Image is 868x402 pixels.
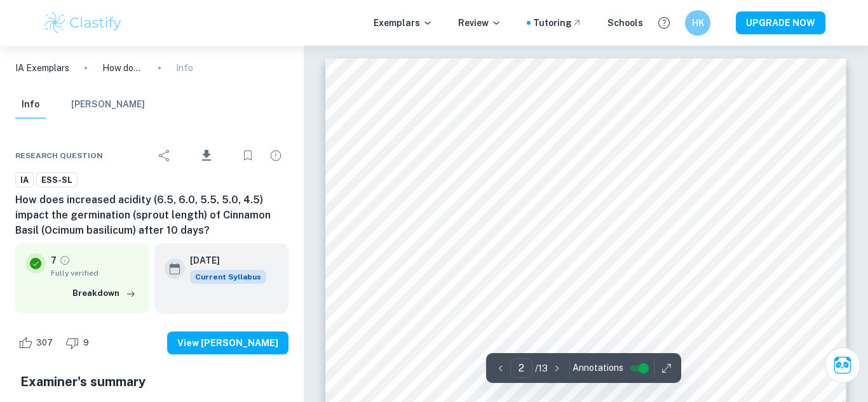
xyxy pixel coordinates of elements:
div: Dislike [62,333,96,353]
button: Ask Clai [825,347,860,383]
div: Report issue [263,143,288,168]
a: IA Exemplars [15,61,69,75]
p: / 13 [535,361,548,375]
button: Help and Feedback [653,12,675,34]
span: Research question [15,150,103,161]
span: 9 [76,337,96,349]
div: Download [180,139,233,172]
a: Tutoring [533,16,582,30]
button: Breakdown [69,284,139,303]
a: Schools [607,16,643,30]
span: ESS-SL [37,174,77,187]
a: Grade fully verified [59,255,71,266]
span: IA [16,174,33,187]
h6: [DATE] [190,253,256,267]
a: IA [15,172,34,188]
p: Exemplars [374,16,433,30]
div: Share [152,143,177,168]
div: Bookmark [235,143,261,168]
p: Info [176,61,193,75]
h5: Examiner's summary [20,372,283,391]
p: Review [458,16,501,30]
span: Current Syllabus [190,270,266,284]
button: View [PERSON_NAME] [167,332,288,354]
button: UPGRADE NOW [736,11,825,34]
div: This exemplar is based on the current syllabus. Feel free to refer to it for inspiration/ideas wh... [190,270,266,284]
img: Clastify logo [43,10,123,36]
p: 7 [51,253,57,267]
button: Info [15,91,46,119]
button: HK [685,10,710,36]
button: [PERSON_NAME] [71,91,145,119]
p: How does increased acidity (6.5, 6.0, 5.5, 5.0, 4.5) impact the germination (sprout length) of Ci... [102,61,143,75]
span: Annotations [573,361,623,375]
h6: How does increased acidity (6.5, 6.0, 5.5, 5.0, 4.5) impact the germination (sprout length) of Ci... [15,192,288,238]
a: ESS-SL [36,172,78,188]
span: 307 [29,337,60,349]
span: Fully verified [51,267,139,279]
div: Like [15,333,60,353]
h6: HK [691,16,705,30]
